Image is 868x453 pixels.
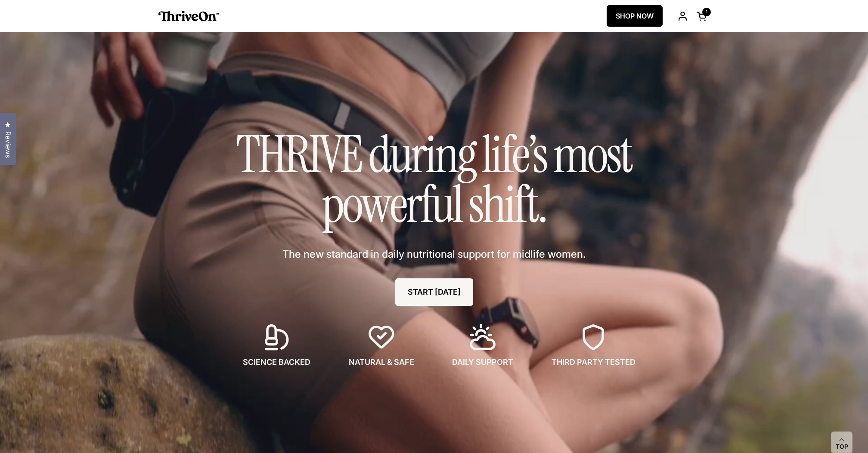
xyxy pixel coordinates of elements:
[836,443,848,451] span: Top
[243,357,310,368] span: SCIENCE BACKED
[825,413,859,444] iframe: Gorgias live chat messenger
[552,357,635,368] span: THIRD PARTY TESTED
[349,357,414,368] span: NATURAL & SAFE
[607,5,663,27] a: SHOP NOW
[395,278,473,306] a: START [DATE]
[282,247,586,262] span: The new standard in daily nutritional support for midlife women.
[2,131,13,158] span: Reviews
[452,357,513,368] span: DAILY SUPPORT
[219,129,649,230] h1: THRIVE during life’s most powerful shift.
